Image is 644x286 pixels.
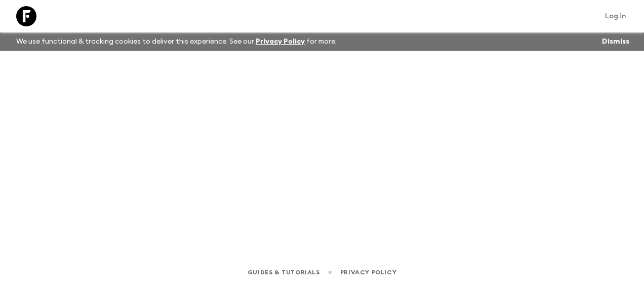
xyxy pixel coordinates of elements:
[248,267,320,278] a: Guides & Tutorials
[599,34,632,49] button: Dismiss
[12,32,341,51] p: We use functional & tracking cookies to deliver this experience. See our for more.
[599,9,632,23] a: Log in
[256,38,305,45] a: Privacy Policy
[340,267,396,278] a: Privacy Policy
